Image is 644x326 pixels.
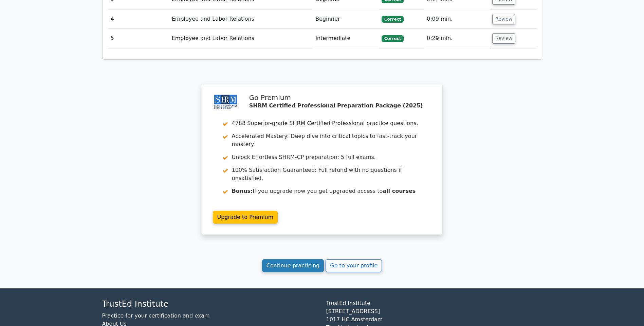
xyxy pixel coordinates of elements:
td: Employee and Labor Relations [169,29,313,48]
td: 4 [108,9,169,29]
td: Intermediate [313,29,379,48]
a: Practice for your certification and exam [102,312,210,319]
span: Correct [382,35,404,42]
h4: TrustEd Institute [102,299,318,309]
span: Correct [382,16,404,23]
td: 0:09 min. [424,9,490,29]
button: Review [492,33,515,44]
td: 0:29 min. [424,29,490,48]
button: Review [492,14,515,24]
td: Employee and Labor Relations [169,9,313,29]
a: Go to your profile [326,259,382,272]
a: Continue practicing [262,259,324,272]
td: 5 [108,29,169,48]
a: Upgrade to Premium [213,211,278,224]
td: Beginner [313,9,379,29]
